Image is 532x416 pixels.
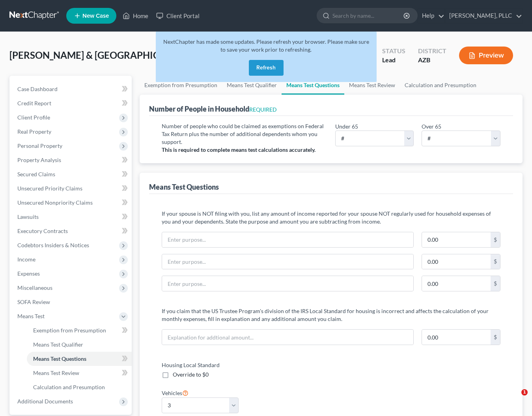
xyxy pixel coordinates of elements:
iframe: Intercom live chat [505,389,524,408]
span: REQUIRED [249,106,277,113]
span: Personal Property [17,142,62,149]
a: [PERSON_NAME], PLLC [445,9,522,23]
span: SOFA Review [17,298,50,305]
span: Executory Contracts [17,228,68,234]
span: Client Profile [17,114,50,121]
input: Search by name... [332,8,405,23]
label: Under 65 [335,122,358,131]
div: Means Test Questions [149,182,219,192]
div: Status [382,47,405,56]
strong: This is required to complete means test calculations accurately. [162,146,315,153]
a: Credit Report [11,96,132,110]
input: 0.00 [422,330,491,345]
span: 1 [521,389,528,395]
span: NextChapter has made some updates. Please refresh your browser. Please make sure to save your wor... [163,38,369,53]
input: Enter purpose... [162,254,413,269]
span: Property Analysis [17,157,61,163]
span: Income [17,256,35,263]
a: Unsecured Nonpriority Claims [11,196,132,210]
span: [PERSON_NAME] & [GEOGRAPHIC_DATA] [9,49,190,61]
div: Number of People in Household [149,104,277,114]
a: Exemption from Presumption [140,76,222,95]
span: Additional Documents [17,398,73,405]
span: Case Dashboard [17,86,58,92]
span: New Case [82,13,109,19]
div: $ [491,232,500,247]
button: Preview [459,47,513,64]
span: Lawsuits [17,213,39,220]
p: If you claim that the US Trustee Program's division of the IRS Local Standard for housing is inco... [162,307,500,323]
a: Means Test Questions [27,352,132,366]
div: $ [491,330,500,345]
span: Unsecured Nonpriority Claims [17,199,93,206]
a: Means Test Review [27,366,132,380]
div: $ [491,276,500,291]
label: Over 65 [422,122,441,131]
input: 0.00 [422,276,491,291]
label: Vehicles [162,388,189,397]
span: Means Test Questions [33,355,86,362]
div: AZB [418,56,446,65]
label: Housing Local Standard [158,361,327,369]
span: Credit Report [17,100,51,106]
input: 0.00 [422,254,491,269]
span: Miscellaneous [17,284,52,291]
input: Enter purpose... [162,232,413,247]
span: Codebtors Insiders & Notices [17,242,89,248]
p: If your spouse is NOT filing with you, list any amount of income reported for your spouse NOT reg... [162,210,500,226]
span: Expenses [17,270,40,277]
div: District [418,47,446,56]
a: Home [119,9,152,23]
span: Calculation and Presumption [33,384,105,390]
span: Real Property [17,128,51,135]
span: Means Test Qualifier [33,341,83,348]
a: Means Test Qualifier [27,338,132,352]
a: Unsecured Priority Claims [11,181,132,196]
a: Calculation and Presumption [400,76,481,95]
span: Unsecured Priority Claims [17,185,82,192]
span: Exemption from Presumption [33,327,106,334]
p: Number of people who could be claimed as exemptions on Federal Tax Return plus the number of addi... [162,122,327,146]
span: Override to $0 [173,371,209,378]
a: SOFA Review [11,295,132,309]
a: Calculation and Presumption [27,380,132,394]
a: Client Portal [152,9,203,23]
div: Lead [382,56,405,65]
span: Means Test [17,313,45,319]
a: Exemption from Presumption [27,323,132,338]
a: Lawsuits [11,210,132,224]
a: Property Analysis [11,153,132,167]
button: Refresh [249,60,284,76]
input: 0.00 [422,232,491,247]
div: $ [491,254,500,269]
input: Explanation for addtional amount... [162,330,413,345]
span: Secured Claims [17,171,55,177]
a: Help [418,9,444,23]
a: Case Dashboard [11,82,132,96]
span: Means Test Review [33,369,79,376]
a: Executory Contracts [11,224,132,238]
a: Secured Claims [11,167,132,181]
input: Enter purpose... [162,276,413,291]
